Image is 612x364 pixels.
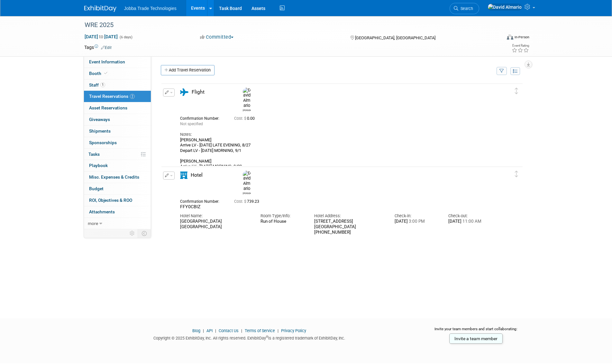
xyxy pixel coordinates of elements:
[84,34,118,40] span: [DATE] [DATE]
[89,209,115,214] span: Attachments
[161,65,215,75] a: Add Travel Reservation
[514,35,529,40] div: In-Person
[84,79,151,91] a: Staff1
[89,128,111,134] span: Shipments
[84,102,151,114] a: Asset Reservations
[180,89,188,96] i: Flight
[458,6,473,11] span: Search
[234,116,257,121] span: 0.00
[243,191,251,195] div: David Almario
[260,213,305,219] div: Room Type/Info:
[201,328,206,333] span: |
[245,328,275,333] a: Terms of Service
[119,35,132,39] span: (6 days)
[89,94,135,99] span: Travel Reservations
[84,195,151,206] a: ROI, Objectives & ROO
[463,33,530,43] div: Event Format
[84,172,151,183] a: Misc. Expenses & Credits
[192,328,200,333] a: Blog
[84,5,116,12] img: ExhibitDay
[89,71,109,76] span: Booth
[515,88,518,94] i: Click and drag to move item
[89,174,139,180] span: Misc. Expenses & Credits
[180,122,203,126] span: Not specified
[98,34,104,39] span: to
[191,172,203,178] span: Hotel
[180,204,200,209] span: FFY0CBIZ
[260,219,305,224] div: Run of House
[130,94,135,99] span: 2
[276,328,280,333] span: |
[219,328,239,333] a: Contact Us
[499,69,504,73] i: Filter by Traveler
[138,229,151,238] td: Toggle Event Tabs
[281,328,306,333] a: Privacy Policy
[84,44,112,51] td: Tags
[450,3,479,14] a: Search
[89,198,132,203] span: ROI, Objectives & ROO
[100,82,105,87] span: 1
[240,328,244,333] span: |
[198,34,236,41] button: Committed
[89,105,127,110] span: Asset Reservations
[449,333,503,344] a: Invite a team member
[84,56,151,68] a: Event Information
[89,186,104,191] span: Budget
[243,88,251,108] img: David Almario
[84,206,151,218] a: Attachments
[355,35,435,40] span: [GEOGRAPHIC_DATA], [GEOGRAPHIC_DATA]
[89,140,117,145] span: Sponsorships
[214,328,218,333] span: |
[461,219,481,224] span: 11:00 AM
[101,45,112,50] a: Edit
[234,199,262,204] span: 739.23
[192,89,205,95] span: Flight
[180,213,251,219] div: Hotel Name:
[243,171,251,191] img: David Almario
[89,59,125,64] span: Event Information
[314,219,385,235] div: [STREET_ADDRESS] [GEOGRAPHIC_DATA] [PHONE_NUMBER]
[180,172,187,179] i: Hotel
[448,213,492,219] div: Check-out:
[314,213,385,219] div: Hotel Address:
[84,160,151,171] a: Playbook
[488,4,522,11] img: David Almario
[104,71,107,75] i: Booth reservation complete
[512,44,529,47] div: Event Rating
[206,328,213,333] a: API
[241,88,252,112] div: David Almario
[243,108,251,112] div: David Almario
[89,117,110,122] span: Giveaways
[180,219,251,230] div: [GEOGRAPHIC_DATA] [GEOGRAPHIC_DATA]
[124,6,177,11] span: Jobba Trade Technologies
[266,335,268,339] sup: ®
[84,218,151,229] a: more
[84,68,151,79] a: Booth
[395,219,439,224] div: [DATE]
[84,91,151,102] a: Travel Reservations2
[89,163,108,168] span: Playbook
[89,82,105,88] span: Staff
[82,19,492,31] div: WRE 2025
[507,34,513,40] img: Format-Inperson.png
[84,137,151,148] a: Sponsorships
[241,171,252,195] div: David Almario
[180,197,224,204] div: Confirmation Number:
[84,149,151,160] a: Tasks
[84,334,415,341] div: Copyright © 2025 ExhibitDay, Inc. All rights reserved. ExhibitDay is a registered trademark of Ex...
[84,183,151,194] a: Budget
[88,152,100,157] span: Tasks
[515,171,518,177] i: Click and drag to move item
[88,221,98,226] span: more
[180,132,493,137] div: Notes:
[180,137,493,174] div: [PERSON_NAME] Arrive LV - [DATE] LATE EVENING, 8/27 Depart LV - [DATE] MORNING, 9/1 [PERSON_NAME]...
[234,116,247,121] span: Cost: $
[395,213,439,219] div: Check-in:
[84,126,151,137] a: Shipments
[424,326,528,336] div: Invite your team members and start collaborating:
[408,219,425,224] span: 3:00 PM
[127,229,138,238] td: Personalize Event Tab Strip
[448,219,492,224] div: [DATE]
[84,114,151,125] a: Giveaways
[234,199,247,204] span: Cost: $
